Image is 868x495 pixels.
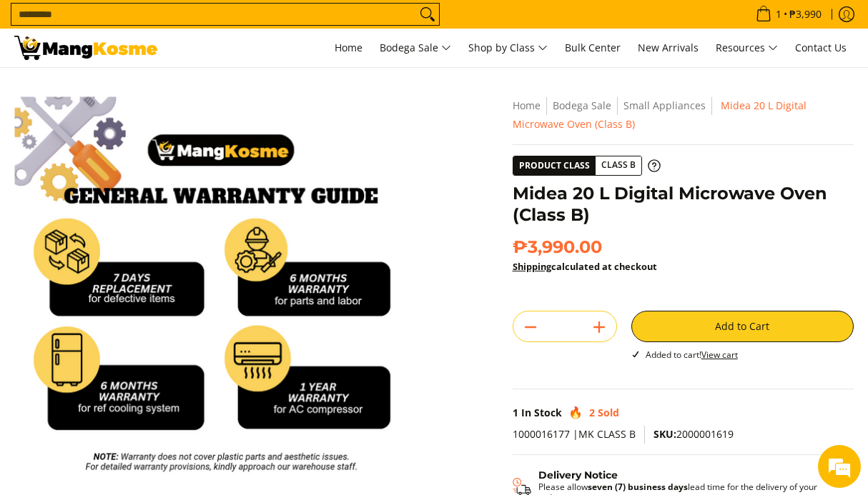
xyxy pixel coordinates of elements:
[709,29,785,67] a: Resources
[623,99,706,112] a: Small Appliances
[654,427,676,441] span: SKU:
[588,481,688,493] strong: seven (7) business days
[513,236,602,258] span: ₱3,990.00
[596,156,641,174] span: Class B
[638,41,699,54] span: New Arrivals
[716,39,778,57] span: Resources
[631,29,706,67] a: New Arrivals
[589,406,595,419] span: 2
[538,469,618,481] strong: Delivery Notice
[235,7,269,41] div: Minimize live chat window
[513,156,661,176] a: Product Class Class B
[787,9,824,19] span: ₱3,990
[513,316,548,339] button: Subtract
[335,41,363,54] span: Home
[751,6,826,22] span: •
[513,156,596,175] span: Product Class
[513,260,657,273] strong: calculated at checkout
[654,427,734,441] span: 2000001619
[380,39,451,57] span: Bodega Sale
[513,183,854,226] h1: Midea 20 L Digital Microwave Oven (Class B)
[513,99,807,131] span: Midea 20 L Digital Microwave Oven (Class B)
[7,337,272,387] textarea: Type your message and hit 'Enter'
[558,29,628,67] a: Bulk Center
[521,406,562,419] span: In Stock
[416,4,439,25] button: Search
[646,349,738,361] span: Added to cart!
[14,36,157,60] img: Midea 20 L Digital Microwave Oven (Class B) | Mang Kosme
[513,406,518,419] span: 1
[74,80,240,99] div: Chat with us now
[598,406,619,419] span: Sold
[468,39,548,57] span: Shop by Class
[774,9,784,19] span: 1
[701,349,738,361] a: View cart
[795,41,847,54] span: Contact Us
[513,96,854,134] nav: Breadcrumbs
[565,41,621,54] span: Bulk Center
[631,311,854,342] button: Add to Cart
[513,260,551,273] a: Shipping
[461,29,555,67] a: Shop by Class
[582,316,616,339] button: Add
[373,29,458,67] a: Bodega Sale
[172,29,854,67] nav: Main Menu
[327,29,370,67] a: Home
[513,427,636,441] span: 1000016177 |MK CLASS B
[83,154,197,298] span: We're online!
[553,99,611,112] a: Bodega Sale
[788,29,854,67] a: Contact Us
[513,99,541,112] a: Home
